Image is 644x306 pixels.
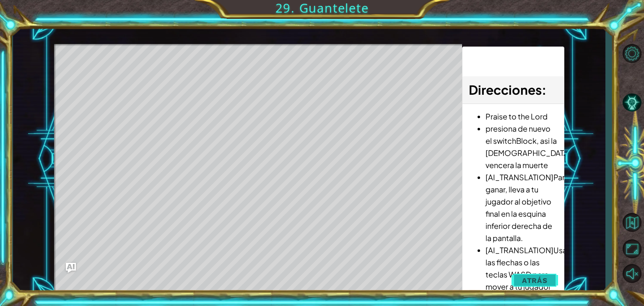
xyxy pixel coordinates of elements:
[469,80,557,99] h3: :
[486,171,557,244] li: [AI_TRANSLATION]Para ganar, lleva a tu jugador al objetivo final en la esquina inferior derecha d...
[620,238,644,260] button: Maximizar Navegador
[620,262,644,285] button: Activar sonido.
[620,210,644,234] button: Volver al Mapa
[469,82,542,98] span: Direcciones
[486,122,557,171] li: presiona de nuevo el switchBlock, asi la [DEMOGRAPHIC_DATA] vencera la muerte
[522,276,548,285] span: Atrás
[620,92,644,114] button: Pista AI
[620,42,644,65] button: Opciones del Nivel
[66,263,76,273] button: Ask AI
[512,272,558,289] button: Atrás
[486,244,557,305] li: [AI_TRANSLATION]Usa las flechas o las teclas WASD para mover a tu jugador por el mapa.
[620,209,644,236] a: Volver al Mapa
[486,110,557,122] li: Praise to the Lord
